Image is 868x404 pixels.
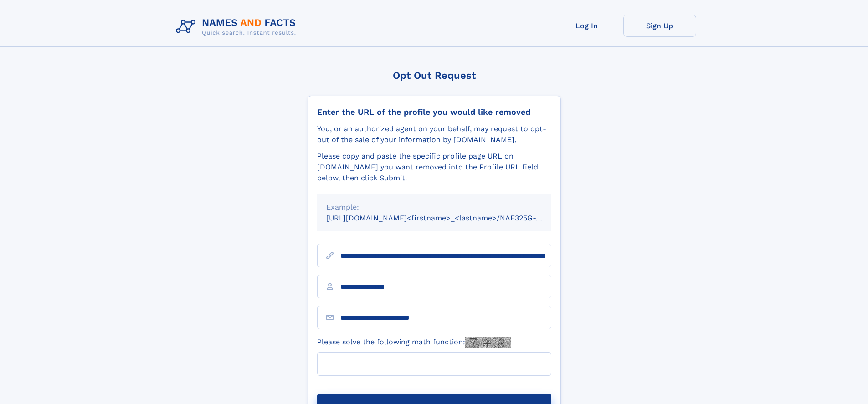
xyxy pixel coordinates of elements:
div: Enter the URL of the profile you would like removed [317,107,551,117]
label: Please solve the following math function: [317,337,511,348]
div: Opt Out Request [308,70,561,81]
a: Log In [550,15,623,37]
div: Please copy and paste the specific profile page URL on [DOMAIN_NAME] you want removed into the Pr... [317,151,551,184]
img: Logo Names and Facts [172,15,303,39]
div: Example: [326,202,542,213]
small: [URL][DOMAIN_NAME]<firstname>_<lastname>/NAF325G-xxxxxxxx [326,214,569,222]
div: You, or an authorized agent on your behalf, may request to opt-out of the sale of your informatio... [317,123,551,145]
a: Sign Up [623,15,696,37]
